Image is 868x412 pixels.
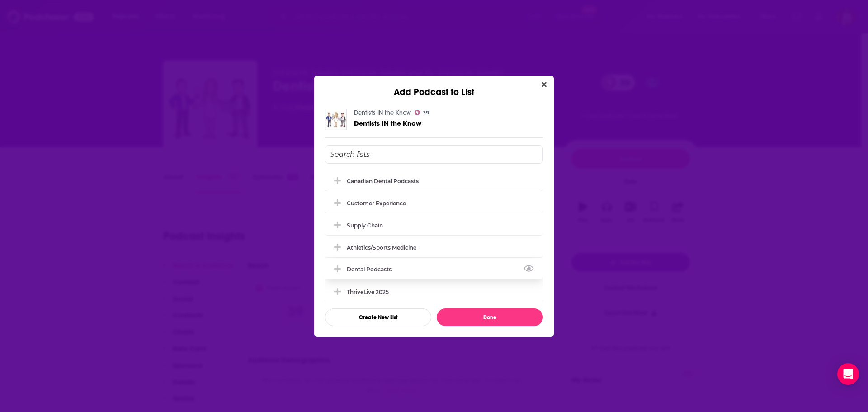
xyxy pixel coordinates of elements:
a: Dentists IN the Know [354,119,421,127]
div: Add Podcast to List [314,76,554,98]
a: 39 [415,110,429,115]
div: ThriveLive 2025 [325,282,543,302]
div: Supply Chain [347,222,383,229]
div: ThriveLive 2025 [347,289,389,295]
div: Customer Experience [347,200,406,207]
div: Open Intercom Messenger [837,363,859,385]
div: Customer Experience [325,193,543,213]
button: Done [437,308,543,326]
div: Add Podcast To List [325,145,543,326]
div: Dental Podcasts [325,259,543,279]
button: Close [538,79,550,90]
button: View Link [392,271,397,272]
button: Create New List [325,308,431,326]
div: Athletics/Sports Medicine [347,244,416,251]
input: Search lists [325,145,543,164]
span: 39 [423,111,429,115]
div: Canadian Dental Podcasts [325,171,543,191]
img: Dentists IN the Know [325,109,347,130]
div: Canadian Dental Podcasts [347,178,419,185]
div: Supply Chain [325,215,543,235]
a: Dentists IN the Know [354,109,411,117]
div: Dental Podcasts [347,266,397,273]
div: Athletics/Sports Medicine [325,237,543,257]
